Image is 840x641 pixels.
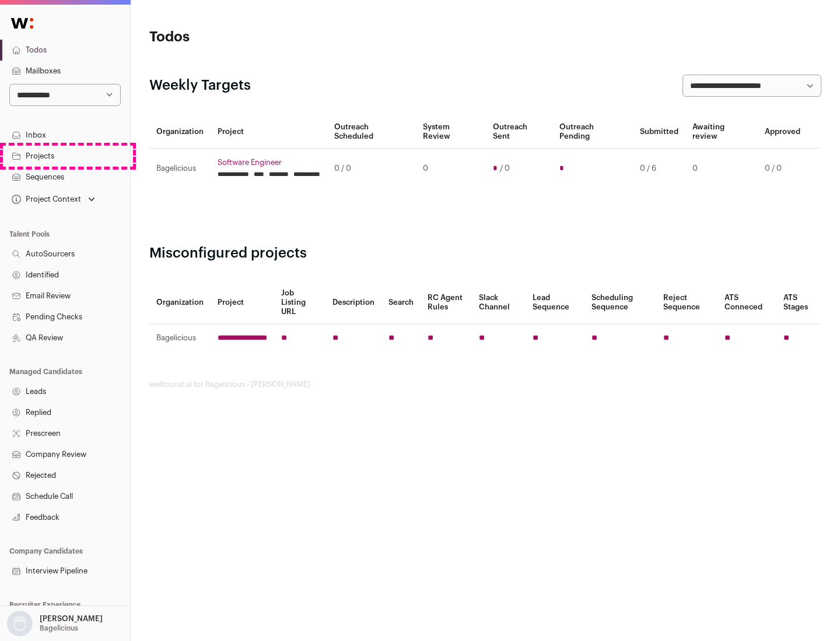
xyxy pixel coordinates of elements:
th: Scheduling Sequence [584,281,656,324]
h2: Weekly Targets [149,76,251,95]
button: Open dropdown [9,191,97,207]
h1: Todos [149,28,373,47]
th: Reject Sequence [656,281,718,324]
h2: Misconfigured projects [149,244,821,263]
th: Job Listing URL [274,281,325,324]
button: Open dropdown [5,611,105,636]
td: 0 [685,149,758,189]
th: Search [381,281,421,324]
th: RC Agent Rules [421,281,471,324]
th: Project [211,115,327,149]
th: Project [211,281,274,324]
td: 0 [416,149,485,189]
a: Software Engineer [218,158,320,167]
p: Bagelicious [40,624,78,633]
th: Lead Sequence [526,281,584,324]
th: System Review [416,115,485,149]
img: nopic.png [7,611,33,636]
td: 0 / 0 [758,149,807,189]
th: Outreach Scheduled [327,115,416,149]
p: [PERSON_NAME] [40,614,103,624]
th: Approved [758,115,807,149]
th: Outreach Sent [486,115,553,149]
th: Awaiting review [685,115,758,149]
footer: wellfound:ai for Bagelicious - [PERSON_NAME] [149,380,821,389]
span: / 0 [500,164,510,173]
th: Organization [149,115,211,149]
th: ATS Conneced [717,281,776,324]
th: ATS Stages [776,281,821,324]
th: Description [325,281,381,324]
td: 0 / 0 [327,149,416,189]
th: Submitted [633,115,685,149]
img: Wellfound [5,12,40,35]
td: Bagelicious [149,149,211,189]
th: Organization [149,281,211,324]
th: Slack Channel [472,281,526,324]
div: Project Context [9,195,81,204]
td: 0 / 6 [633,149,685,189]
th: Outreach Pending [552,115,632,149]
td: Bagelicious [149,324,211,353]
